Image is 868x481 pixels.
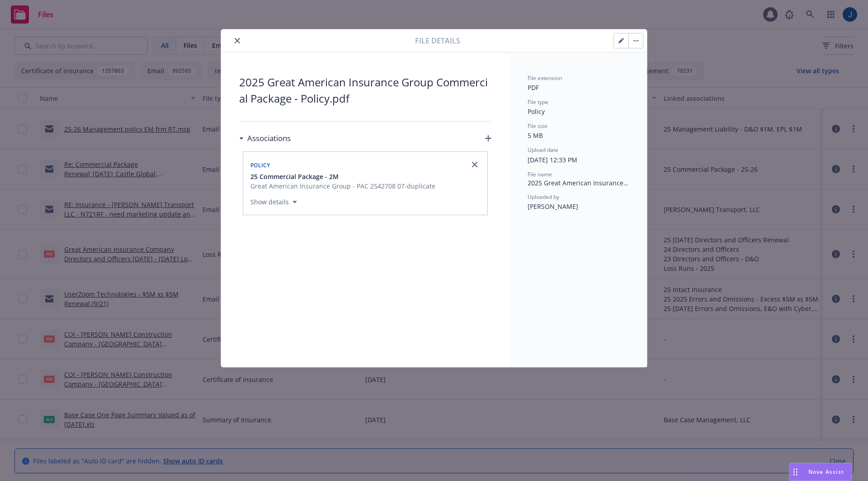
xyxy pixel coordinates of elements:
div: Drag to move [790,463,801,481]
button: Show details [247,197,301,207]
span: File size [528,122,547,130]
div: Associations [239,132,291,144]
span: [DATE] 12:33 PM [528,156,577,164]
span: File type [528,98,548,106]
span: File name [528,170,552,178]
span: 2025 Great American Insurance Group Commercial Package - Policy.pdf [528,178,629,188]
h3: Associations [247,132,291,144]
span: 5 MB [528,131,543,140]
span: 25 Commercial Package - 2M [250,172,339,181]
span: [PERSON_NAME] [528,202,578,211]
span: Upload date [528,146,558,154]
button: close [232,35,243,46]
button: 25 Commercial Package - 2M [250,172,435,181]
span: Policy [250,161,270,169]
span: Nova Assist [808,468,844,476]
span: 2025 Great American Insurance Group Commercial Package - Policy.pdf [239,74,491,107]
span: File extension [528,74,562,82]
span: PDF [528,83,539,92]
span: Uploaded by [528,193,559,201]
span: Policy [528,107,545,116]
button: Nova Assist [789,463,852,481]
span: Great American Insurance Group - PAC 2542708 07-duplicate [250,181,435,191]
a: close [469,159,480,170]
span: File details [415,35,460,46]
